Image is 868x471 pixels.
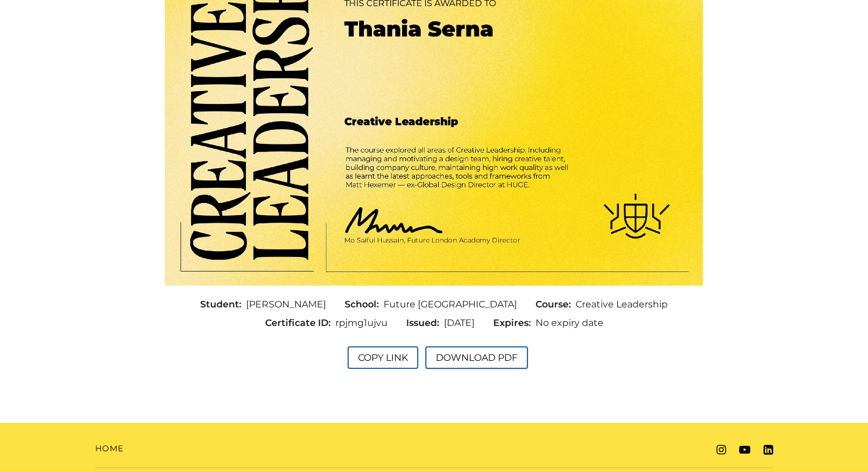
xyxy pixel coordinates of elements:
[576,298,668,311] span: Creative Leadership
[493,316,536,330] span: Expires:
[200,298,246,311] span: Student:
[335,316,388,330] span: rpjmg1ujvu
[425,346,528,369] button: Download PDF
[444,316,475,330] span: [DATE]
[536,316,603,330] span: No expiry date
[406,316,444,330] span: Issued:
[265,316,335,330] span: Certificate ID:
[246,298,326,311] span: [PERSON_NAME]
[536,298,576,311] span: Course:
[348,346,418,369] button: Copy Link
[345,298,384,311] span: School:
[384,298,517,311] span: Future [GEOGRAPHIC_DATA]
[95,443,124,455] a: Home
